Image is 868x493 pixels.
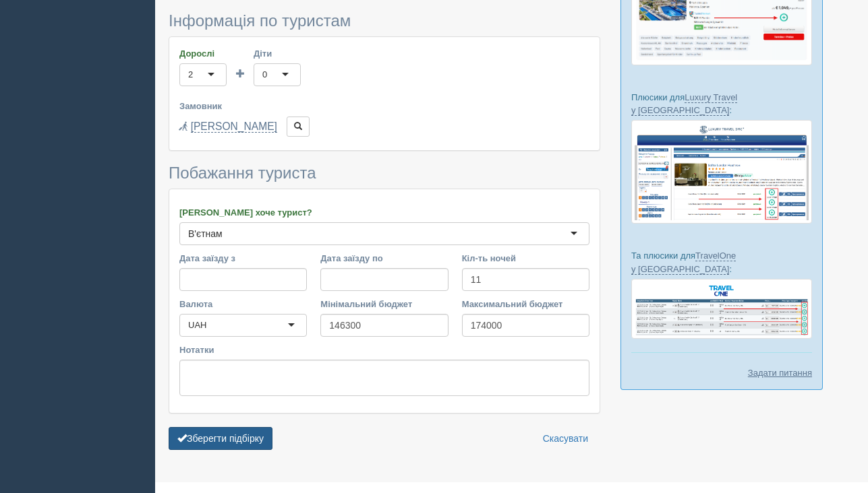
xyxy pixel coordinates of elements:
label: [PERSON_NAME] хоче турист? [179,206,589,219]
a: Задати питання [748,366,812,379]
div: 2 [188,68,193,81]
a: TravelOne у [GEOGRAPHIC_DATA] [631,251,736,274]
img: travel-one-%D0%BF%D1%96%D0%B4%D0%B1%D1%96%D1%80%D0%BA%D0%B0-%D1%81%D1%80%D0%BC-%D0%B4%D0%BB%D1%8F... [631,279,812,339]
label: Мінімальний бюджет [320,298,448,310]
input: 7-10 або 7,10,14 [462,268,589,291]
img: luxury-travel-%D0%BF%D0%BE%D0%B4%D0%B1%D0%BE%D1%80%D0%BA%D0%B0-%D1%81%D1%80%D0%BC-%D0%B4%D0%BB%D1... [631,120,812,224]
div: UAH [188,319,206,332]
p: Плюсики для : [631,91,812,117]
label: Дата заїзду з [179,252,307,265]
h3: Інформація по туристам [169,12,600,30]
span: Побажання туриста [169,164,316,182]
label: Замовник [179,100,589,112]
a: Luxury Travel у [GEOGRAPHIC_DATA] [631,92,737,116]
a: [PERSON_NAME] [191,121,277,133]
div: В'єтнам [188,227,223,240]
label: Кіл-ть ночей [462,252,589,265]
label: Нотатки [179,343,589,356]
button: Зберегти підбірку [169,427,272,450]
div: 0 [262,68,267,81]
p: Та плюсики для : [631,249,812,275]
label: Діти [254,47,301,60]
label: Дорослі [179,47,227,60]
label: Валюта [179,298,307,310]
label: Максимальний бюджет [462,298,589,310]
a: Скасувати [534,427,597,450]
label: Дата заїзду по [320,252,448,265]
